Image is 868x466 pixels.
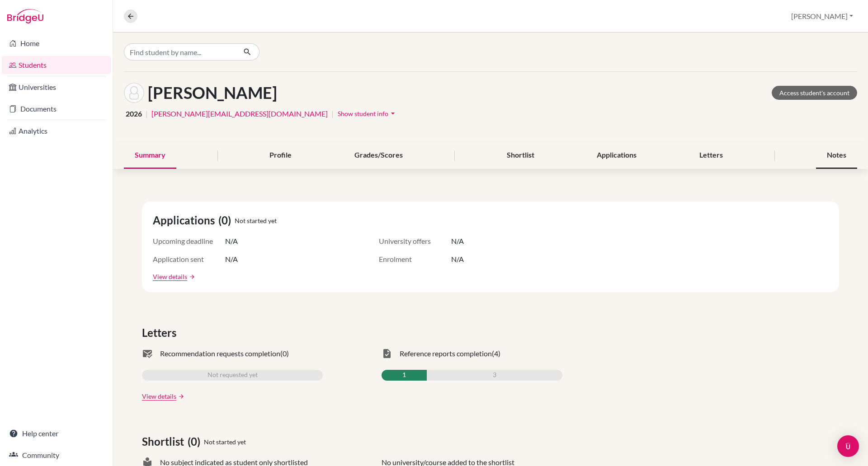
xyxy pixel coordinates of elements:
[787,8,857,25] button: [PERSON_NAME]
[496,142,545,169] div: Shortlist
[379,254,451,265] span: Enrolment
[2,122,111,140] a: Analytics
[225,236,238,247] span: N/A
[400,348,492,359] span: Reference reports completion
[338,110,388,117] span: Show student info
[451,254,464,265] span: N/A
[837,435,859,457] div: Open Intercom Messenger
[218,212,235,228] span: (0)
[142,391,176,401] a: View details
[2,56,111,74] a: Students
[153,254,225,265] span: Application sent
[7,9,43,23] img: Bridge-U
[188,433,204,450] span: (0)
[142,348,153,359] span: mark_email_read
[160,348,280,359] span: Recommendation requests completion
[280,348,289,359] span: (0)
[124,83,144,103] img: Anh Khoa Nguyen's avatar
[2,424,111,443] a: Help center
[204,437,246,447] span: Not started yet
[208,370,258,381] span: Not requested yet
[586,142,647,169] div: Applications
[388,109,397,118] i: arrow_drop_down
[153,272,187,281] a: View details
[2,78,111,96] a: Universities
[225,254,238,265] span: N/A
[148,83,277,103] h1: [PERSON_NAME]
[146,108,148,119] span: |
[379,236,451,247] span: University offers
[187,274,195,280] a: arrow_forward
[382,348,392,359] span: task
[126,108,142,119] span: 2026
[451,236,464,247] span: N/A
[337,107,398,121] button: Show student infoarrow_drop_down
[142,325,180,341] span: Letters
[492,348,500,359] span: (4)
[2,34,111,52] a: Home
[493,370,496,381] span: 3
[2,100,111,118] a: Documents
[2,446,111,464] a: Community
[124,142,176,169] div: Summary
[153,236,225,247] span: Upcoming deadline
[153,212,218,228] span: Applications
[772,86,857,100] a: Access student's account
[259,142,302,169] div: Profile
[176,393,184,400] a: arrow_forward
[235,216,277,225] span: Not started yet
[689,142,734,169] div: Letters
[816,142,857,169] div: Notes
[344,142,414,169] div: Grades/Scores
[331,108,334,119] span: |
[151,108,328,119] a: [PERSON_NAME][EMAIL_ADDRESS][DOMAIN_NAME]
[402,370,406,381] span: 1
[142,433,188,450] span: Shortlist
[124,43,236,61] input: Find student by name...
